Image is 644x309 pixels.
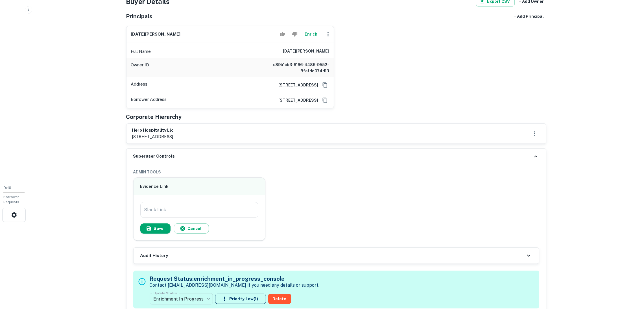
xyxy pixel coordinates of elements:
button: Cancel [174,223,209,234]
h6: [DATE][PERSON_NAME] [283,48,329,55]
button: Copy Address [321,81,329,89]
button: Enrich [302,29,320,40]
h6: Evidence Link [140,183,259,190]
h6: [DATE][PERSON_NAME] [131,31,181,38]
h6: Superuser Controls [133,153,175,160]
span: Borrower Requests [3,195,19,204]
button: Save [140,223,171,234]
a: [STREET_ADDRESS] [274,97,318,103]
p: Full Name [131,48,151,55]
span: 0 / 10 [3,186,11,190]
h6: hero hospitality llc [132,127,174,134]
p: Borrower Address [131,96,167,105]
button: Priority:Low(1) [215,294,266,304]
h6: ADMIN TOOLS [133,169,539,175]
label: Update Status [154,291,177,295]
p: [STREET_ADDRESS] [132,133,174,140]
div: Enrichment In Progress [150,291,213,307]
p: Owner ID [131,62,149,74]
iframe: Chat Widget [616,264,644,291]
button: + Add Principal [512,11,546,21]
p: Contact [EMAIL_ADDRESS][DOMAIN_NAME] if you need any details or support. [150,282,320,289]
button: Copy Address [321,96,329,105]
p: Address [131,81,148,89]
h5: Principals [126,12,153,21]
h5: Request Status: enrichment_in_progress_console [150,275,320,283]
h5: Corporate Hierarchy [126,113,182,121]
button: Reject [290,29,300,40]
h6: c89b1cb3-6166-4486-9552-8fefdd074d13 [261,62,329,74]
button: Delete [268,294,291,304]
a: [STREET_ADDRESS] [274,82,318,88]
button: Accept [278,29,287,40]
h6: Audit History [140,253,168,259]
